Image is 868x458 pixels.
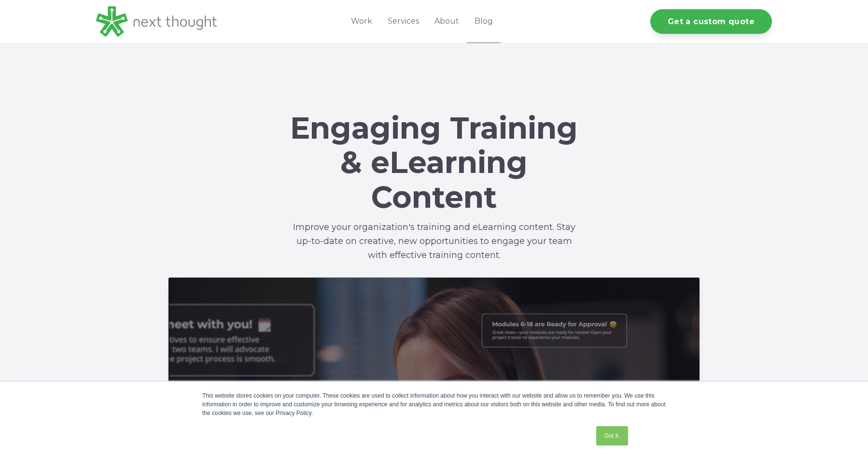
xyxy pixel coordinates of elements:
[289,111,579,215] h1: Engaging Training & eLearning Content
[202,391,666,417] div: This website stores cookies on your computer. These cookies are used to collect information about...
[650,9,772,34] a: Get a custom quote
[596,426,628,445] a: Got it.
[96,6,217,37] img: LG - NextThought Logo
[289,220,579,263] p: Improve your organization's training and eLearning content. Stay up-to-date on creative, new oppo...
